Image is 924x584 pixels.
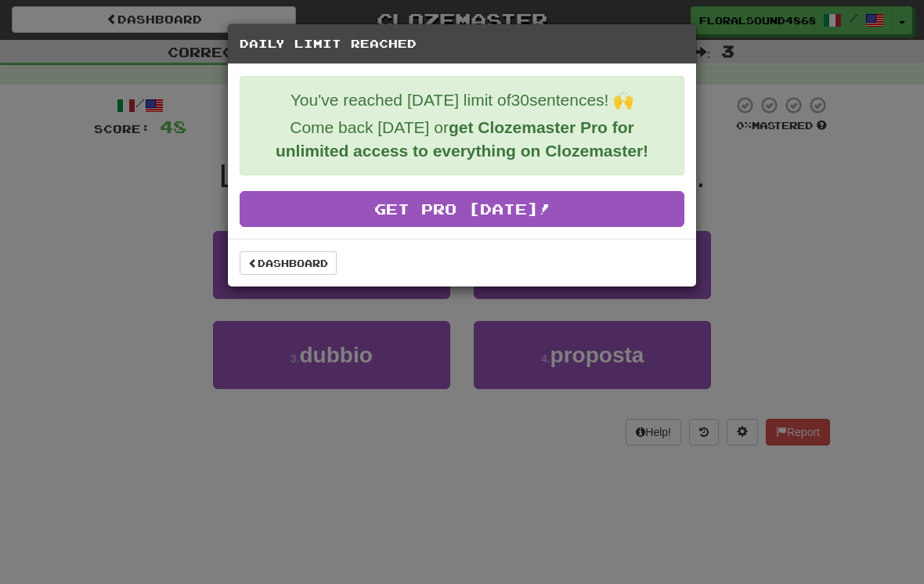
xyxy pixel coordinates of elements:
[276,118,648,160] strong: get Clozemaster Pro for unlimited access to everything on Clozemaster!
[240,251,337,275] a: Dashboard
[240,191,684,227] a: Get Pro [DATE]!
[252,88,672,112] p: You've reached [DATE] limit of 30 sentences! 🙌
[240,36,684,52] h5: Daily Limit Reached
[252,116,672,163] p: Come back [DATE] or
